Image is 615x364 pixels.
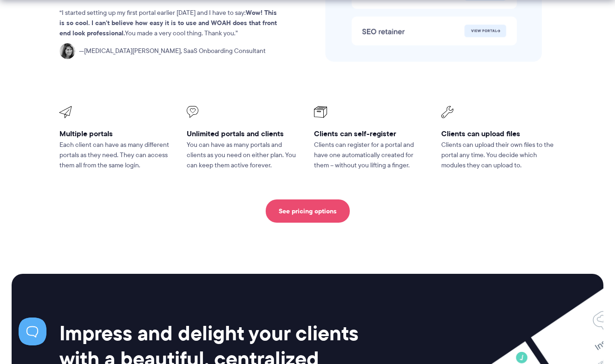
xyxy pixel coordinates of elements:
p: Clients can upload their own files to the portal any time. You decide which modules they can uplo... [441,140,556,171]
p: You can have as many portals and clients as you need on either plan. You can keep them active for... [187,140,301,171]
h3: Unlimited portals and clients [187,129,301,139]
h3: Multiple portals [59,129,174,139]
a: See pricing options [266,199,350,223]
strong: Wow! This is so cool. I can't believe how easy it is to use and WOAH does that front end look pro... [59,7,277,38]
p: I started setting up my first portal earlier [DATE] and I have to say: You made a very cool thing... [59,8,278,39]
iframe: Toggle Customer Support [19,318,46,345]
h3: Clients can self-register [314,129,428,139]
p: Clients can register for a portal and have one automatically created for them – without you lifti... [314,140,428,171]
span: [MEDICAL_DATA][PERSON_NAME], SaaS Onboarding Consultant [79,46,266,56]
p: Each client can have as many different portals as they need. They can access them all from the sa... [59,140,174,171]
h3: Clients can upload files [441,129,556,139]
